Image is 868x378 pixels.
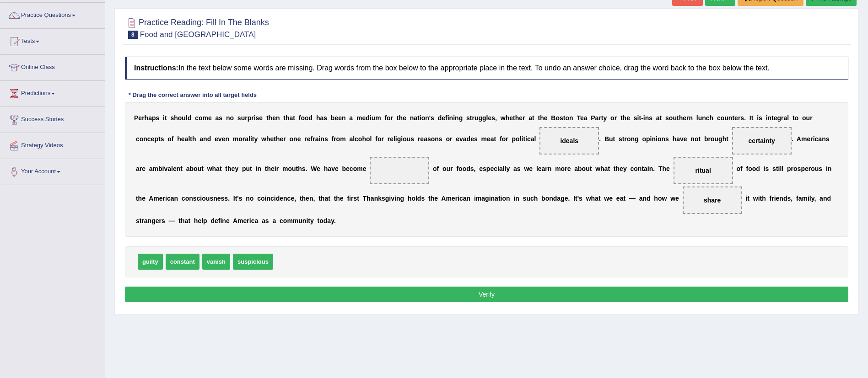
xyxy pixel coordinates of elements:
b: i [318,135,320,143]
b: h [269,114,273,122]
b: t [620,114,623,122]
b: u [698,114,702,122]
b: o [516,135,520,143]
b: o [366,135,370,143]
b: d [188,114,192,122]
b: i [370,114,372,122]
b: o [502,135,506,143]
b: e [420,135,424,143]
b: Instructions: [134,64,178,72]
b: n [425,114,429,122]
b: b [331,114,335,122]
b: h [362,135,366,143]
b: I [749,114,751,122]
b: r [304,135,307,143]
b: l [486,114,488,122]
b: f [311,135,313,143]
b: s [410,135,414,143]
b: h [623,114,627,122]
b: t [283,114,286,122]
b: c [195,114,199,122]
b: t [639,114,641,122]
b: n [768,114,772,122]
b: e [338,114,342,122]
b: a [531,135,534,143]
a: Your Account [0,159,105,182]
b: h [506,114,510,122]
b: n [203,135,207,143]
b: o [431,135,435,143]
b: f [445,114,447,122]
b: n [226,114,230,122]
b: s [256,114,259,122]
b: l [534,135,536,143]
b: . [744,114,746,122]
b: d [467,135,471,143]
b: g [478,114,482,122]
b: r [381,135,383,143]
b: i [447,114,449,122]
b: v [459,135,463,143]
div: * Drag the correct answer into all target fields [125,91,260,100]
b: d [309,114,313,122]
span: Drop target [539,127,599,154]
b: r [391,114,393,122]
b: o [555,114,560,122]
b: t [613,135,615,143]
b: w [501,114,506,122]
b: i [766,114,768,122]
b: P [591,114,595,122]
b: g [482,114,486,122]
b: a [245,135,248,143]
b: n [410,114,414,122]
b: p [152,114,156,122]
b: a [349,135,353,143]
b: e [297,135,301,143]
b: s [665,114,669,122]
b: t [660,114,662,122]
b: l [353,135,355,143]
b: f [384,114,387,122]
b: l [394,135,395,143]
b: f [331,135,334,143]
b: o [167,135,172,143]
b: t [538,114,540,122]
b: r [283,135,286,143]
b: s [740,114,744,122]
b: s [619,135,622,143]
b: h [540,114,544,122]
b: e [208,114,212,122]
b: e [442,114,445,122]
b: p [154,135,158,143]
b: o [377,135,382,143]
b: s [219,114,222,122]
b: o [199,114,203,122]
b: o [290,135,294,143]
a: Online Class [0,55,105,78]
b: t [190,135,192,143]
b: o [642,135,646,143]
b: u [407,135,411,143]
b: f [299,114,301,122]
b: r [388,135,390,143]
b: o [238,135,243,143]
b: u [673,114,677,122]
b: s [427,135,431,143]
b: t [274,135,276,143]
b: c [147,135,151,143]
b: n [645,114,649,122]
b: a [784,114,787,122]
b: h [286,114,290,122]
b: t [513,114,515,122]
b: r [615,114,617,122]
b: a [349,114,353,122]
b: t [622,135,625,143]
b: f [500,135,502,143]
b: . [599,135,601,143]
b: o [140,135,144,143]
b: n [569,114,573,122]
b: r [625,135,627,143]
b: a [528,114,532,122]
b: e [181,135,185,143]
b: t [266,114,269,122]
